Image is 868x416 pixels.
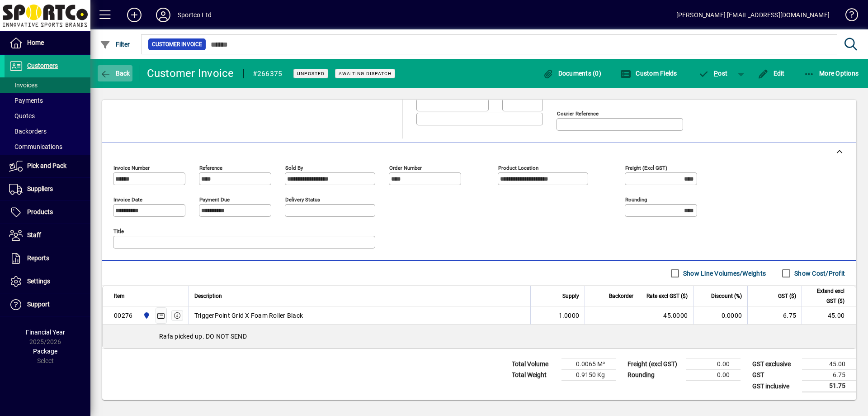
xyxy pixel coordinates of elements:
span: Reports [27,254,49,262]
span: Support [27,301,50,308]
a: Payments [5,93,90,108]
td: Freight (excl GST) [623,359,686,370]
button: Custom Fields [618,65,679,81]
span: Rate excl GST ($) [646,291,688,301]
mat-label: Title [113,228,124,234]
button: Add [120,7,149,23]
span: Filter [100,41,130,48]
span: Description [194,291,222,301]
app-page-header-button: Back [90,65,140,81]
td: Total Weight [507,370,561,381]
mat-label: Order number [389,165,422,171]
span: Documents (0) [542,70,601,77]
div: #266375 [253,67,283,81]
mat-label: Invoice number [113,165,150,171]
a: Staff [5,224,90,247]
mat-label: Freight (excl GST) [625,165,667,171]
span: Item [114,291,125,301]
a: Reports [5,247,90,270]
span: Supply [562,291,579,301]
td: 6.75 [802,370,856,381]
a: Suppliers [5,178,90,201]
div: 45.0000 [645,311,688,320]
span: Financial Year [26,329,65,336]
td: 0.9150 Kg [561,370,616,381]
td: 45.00 [802,306,856,325]
mat-label: Invoice date [113,196,142,203]
td: GST [748,370,802,381]
a: Backorders [5,124,90,139]
span: Staff [27,231,41,239]
span: Package [33,348,57,355]
span: TriggerPoint Grid X Foam Roller Black [194,311,303,320]
mat-label: Rounding [625,196,647,203]
mat-label: Delivery status [285,196,320,203]
span: Discount (%) [711,291,742,301]
td: 45.00 [802,359,856,370]
button: Edit [755,65,787,81]
div: [PERSON_NAME] [EMAIL_ADDRESS][DOMAIN_NAME] [676,8,830,22]
button: Back [98,65,132,81]
span: Unposted [297,71,325,77]
button: Post [694,65,732,81]
td: 0.00 [686,359,741,370]
a: Settings [5,270,90,293]
button: Profile [149,7,178,23]
mat-label: Product location [498,165,538,171]
mat-label: Sold by [285,165,303,171]
button: Documents (0) [540,65,604,81]
td: Rounding [623,370,686,381]
span: Communications [9,143,62,150]
a: Communications [5,139,90,154]
a: Pick and Pack [5,155,90,177]
mat-label: Payment due [199,196,230,203]
span: Products [27,208,53,215]
td: Total Volume [507,359,561,370]
span: Edit [758,70,785,77]
td: 0.00 [686,370,741,381]
a: Invoices [5,77,90,93]
a: Products [5,201,90,224]
td: 6.75 [747,306,802,325]
div: 00276 [114,311,132,320]
span: Sportco Ltd Warehouse [141,311,151,320]
mat-label: Reference [199,165,222,171]
a: Knowledge Base [839,2,857,31]
span: Customers [27,62,58,69]
span: Awaiting Dispatch [339,71,392,77]
label: Show Cost/Profit [793,269,845,278]
a: Quotes [5,108,90,124]
span: 1.0000 [559,311,580,320]
span: Payments [9,97,43,104]
span: ost [698,70,728,77]
span: Extend excl GST ($) [807,286,844,306]
span: P [714,70,718,77]
span: Custom Fields [620,70,677,77]
a: Support [5,293,90,316]
div: Customer Invoice [147,66,234,81]
span: Backorder [609,291,633,301]
td: GST inclusive [748,381,802,392]
td: GST exclusive [748,359,802,370]
span: Home [27,39,44,46]
span: GST ($) [778,291,796,301]
span: Back [100,70,130,77]
td: 0.0065 M³ [561,359,616,370]
td: 51.75 [802,381,856,392]
mat-label: Courier Reference [557,110,599,117]
span: Invoices [9,81,38,89]
span: Customer Invoice [152,40,202,49]
span: Settings [27,277,50,285]
span: Pick and Pack [27,162,66,169]
span: Suppliers [27,185,53,192]
button: Filter [98,36,132,53]
span: Backorders [9,128,47,135]
span: Quotes [9,112,35,120]
a: Home [5,32,90,54]
div: Rafa picked up. DO NOT SEND [103,325,856,348]
label: Show Line Volumes/Weights [681,269,766,278]
span: More Options [804,70,859,77]
button: More Options [802,65,861,81]
div: Sportco Ltd [178,8,212,22]
td: 0.0000 [693,306,747,325]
